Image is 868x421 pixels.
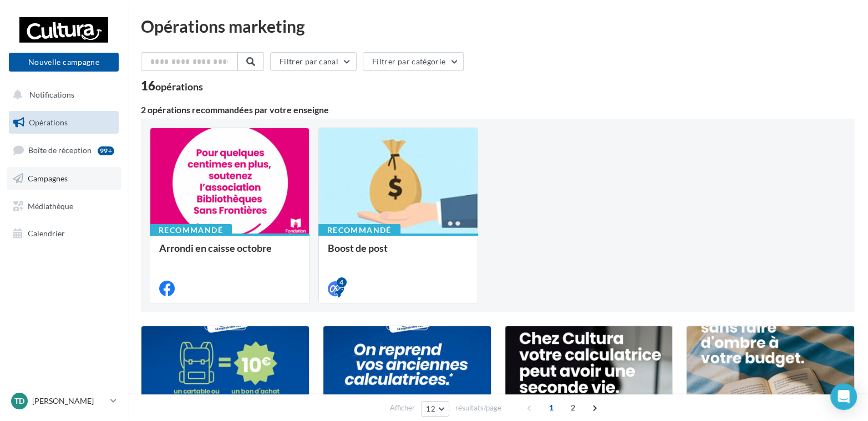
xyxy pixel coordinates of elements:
a: Calendrier [7,222,121,245]
a: Campagnes [7,167,121,190]
span: 2 [564,399,582,417]
span: 12 [426,404,435,413]
div: Recommandé [318,224,400,236]
div: 2 opérations recommandées par votre enseigne [141,105,855,114]
div: Opérations marketing [141,18,855,34]
div: 99+ [98,146,114,155]
a: Opérations [7,111,121,134]
span: résultats/page [455,403,501,413]
button: Filtrer par canal [270,52,357,71]
div: 4 [337,277,347,287]
div: Arrondi en caisse octobre [159,242,300,265]
a: Médiathèque [7,195,121,218]
button: Filtrer par catégorie [363,52,464,71]
button: Notifications [7,83,116,106]
div: 16 [141,80,203,92]
button: 12 [421,401,449,417]
span: Médiathèque [28,201,73,210]
a: Boîte de réception99+ [7,138,121,162]
span: Afficher [390,403,415,413]
a: TD [PERSON_NAME] [9,390,119,412]
span: Opérations [29,118,68,127]
span: Campagnes [28,174,68,183]
div: Open Intercom Messenger [830,383,857,410]
span: 1 [542,399,560,417]
p: [PERSON_NAME] [32,395,106,407]
span: TD [14,395,24,407]
span: Calendrier [28,229,65,238]
div: opérations [155,82,203,92]
div: Recommandé [150,224,232,236]
button: Nouvelle campagne [9,53,119,72]
span: Boîte de réception [28,145,92,155]
div: Boost de post [328,242,469,265]
span: Notifications [29,90,74,99]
